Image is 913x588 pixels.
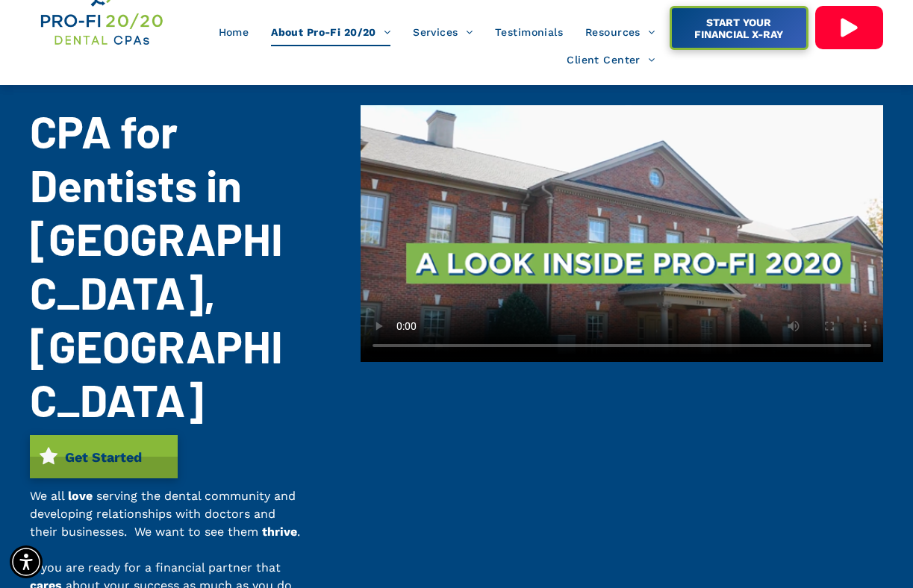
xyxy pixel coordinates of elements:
[30,489,296,539] span: serving the dental community and developing relationships with doctors and their businesses. We w...
[30,489,64,503] span: We all
[484,18,574,46] a: Testimonials
[30,104,283,426] span: CPA for Dentists in [GEOGRAPHIC_DATA], [GEOGRAPHIC_DATA]
[402,18,484,46] a: Services
[297,525,300,539] span: .
[555,46,666,75] a: Client Center
[673,9,806,48] span: START YOUR FINANCIAL X-RAY
[260,18,402,46] a: About Pro-Fi 20/20
[10,545,43,578] div: Accessibility Menu
[262,525,297,539] span: thrive
[208,18,261,46] a: Home
[30,560,281,575] span: If you are ready for a financial partner that
[670,6,808,50] a: START YOUR FINANCIAL X-RAY
[68,489,93,503] span: love
[60,442,147,472] span: Get Started
[30,435,178,478] a: Get Started
[574,18,666,46] a: Resources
